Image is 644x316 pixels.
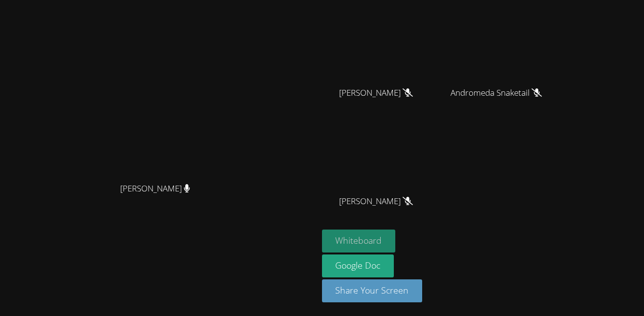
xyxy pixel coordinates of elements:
button: Share Your Screen [322,279,423,302]
span: [PERSON_NAME] [339,86,413,100]
a: Google Doc [322,254,394,277]
button: Whiteboard [322,230,396,253]
span: Andromeda Snaketail [451,86,542,100]
span: [PERSON_NAME] [120,182,190,196]
span: [PERSON_NAME] [339,194,413,209]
